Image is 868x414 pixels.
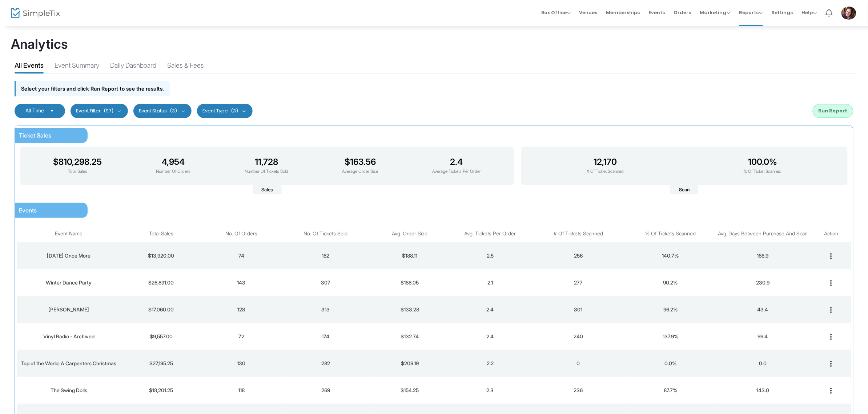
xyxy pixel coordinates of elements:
[756,279,770,286] span: 230.9
[51,387,87,393] span: The Swing Dolls
[401,306,419,313] span: $133.28
[670,185,698,195] span: Scan
[401,387,419,393] span: $154.25
[148,279,174,286] span: $26,891.00
[574,387,583,393] span: 236
[342,157,378,167] h3: $163.56
[282,225,370,242] th: No. Of Tickets Sold
[15,60,44,73] div: All Events
[700,9,731,16] span: Marketing
[432,157,481,167] h3: 2.4
[149,387,173,393] span: $18,201.25
[827,279,836,287] mat-icon: more_vert
[322,333,329,339] span: 174
[649,3,665,22] span: Events
[827,306,836,314] mat-icon: more_vert
[237,279,246,286] span: 143
[487,333,494,339] span: 2.4
[772,3,793,22] span: Settings
[744,168,782,175] p: % Of Ticket Scanned
[71,104,128,118] button: Event Filter(97)
[55,231,83,237] span: Event Name
[757,387,769,393] span: 143.0
[53,157,102,167] h3: $810,298.25
[827,359,836,368] mat-icon: more_vert
[170,108,177,114] span: (3)
[759,360,767,366] span: 0.0
[237,360,246,366] span: 130
[321,306,330,313] span: 313
[541,9,571,16] span: Box Office
[757,252,769,259] span: 168.9
[587,168,624,175] p: # Of Ticket Scanned
[574,333,583,339] span: 240
[664,360,677,366] span: 0.0%
[321,387,330,393] span: 269
[664,387,678,393] span: 87.7%
[19,207,37,214] span: Events
[813,104,853,118] button: Run Report
[133,104,192,118] button: Event Status(3)
[718,231,808,237] span: Avg. Days Between Purchase And Scan
[401,333,419,339] span: $132.74
[238,252,244,259] span: 74
[149,360,173,366] span: $27,195.25
[156,168,190,175] p: Number Of Orders
[577,360,580,366] span: 0
[21,360,117,366] span: Top of the World, A Carpenters Christmas
[662,252,679,259] span: 140.7%
[11,36,857,52] h1: Analytics
[156,157,190,167] h3: 4,954
[487,252,494,259] span: 2.5
[245,157,288,167] h3: 11,728
[47,108,57,114] button: Select
[19,132,51,139] span: Ticket Sales
[465,231,516,237] span: Avg. Tickets Per Order
[150,333,173,339] span: $9,557.00
[46,279,92,286] span: Winter Dance Party
[110,60,156,73] div: Daily Dashboard
[827,333,836,341] mat-icon: more_vert
[322,252,329,259] span: 182
[758,333,768,339] span: 99.4
[253,185,282,195] span: Sales
[574,279,583,286] span: 277
[342,168,378,175] p: Average Order Size
[487,306,494,313] span: 2.4
[321,279,330,286] span: 307
[392,231,428,237] span: Avg. Order Size
[49,306,89,313] span: [PERSON_NAME]
[802,9,817,16] span: Help
[554,231,603,237] span: # Of Tickets Scanned
[587,157,624,167] h3: 12,170
[574,252,583,259] span: 256
[487,279,493,286] span: 2.1
[148,252,174,259] span: $13,920.00
[149,231,173,237] span: Total Sales
[487,387,494,393] span: 2.3
[606,3,640,22] span: Memberships
[55,60,99,73] div: Event Summary
[401,279,419,286] span: $188.05
[663,306,678,313] span: 96.2%
[811,225,851,242] th: Action
[432,168,481,175] p: Average Tickets Per Order
[25,107,44,114] span: All Time
[15,81,170,96] div: Select your filters and click Run Report to see the results.
[47,252,91,259] span: [DATE] Once More
[646,231,696,237] span: % Of Tickets Scanned
[401,360,419,366] span: $209.19
[231,108,238,114] span: (3)
[674,3,691,22] span: Orders
[739,9,763,16] span: Reports
[579,3,598,22] span: Venues
[827,252,836,260] mat-icon: more_vert
[758,306,768,313] span: 43.4
[53,168,102,175] p: Total Sales
[238,333,244,339] span: 72
[487,360,494,366] span: 2.2
[43,333,95,339] span: Vinyl Radio - Archived
[167,60,204,73] div: Sales & Fees
[827,386,836,395] mat-icon: more_vert
[197,104,253,118] button: Event Type(3)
